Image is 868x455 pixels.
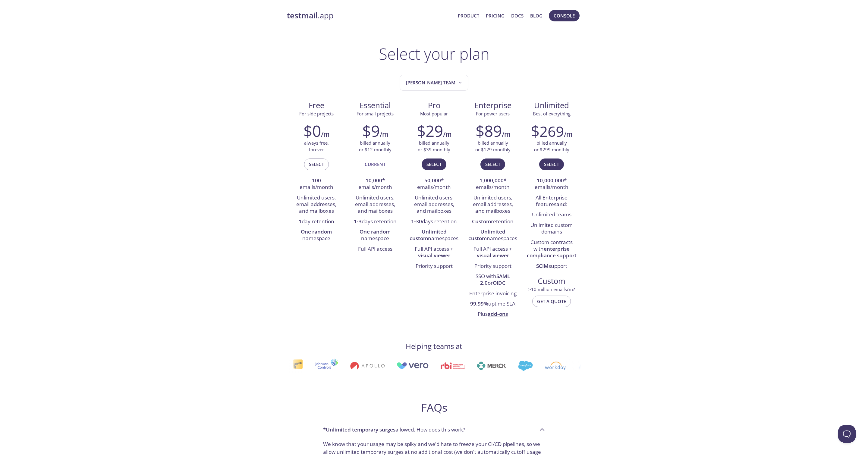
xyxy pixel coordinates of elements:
[468,271,518,289] li: SSO with or
[418,140,450,153] p: billed annually or $39 monthly
[527,237,577,261] li: Custom contracts with
[539,158,564,170] button: Select
[530,12,542,20] a: Blog
[426,160,442,168] span: Select
[527,210,577,220] li: Unlimited teams
[299,218,302,225] strong: 1
[468,228,505,242] strong: Unlimited custom
[350,217,400,227] li: days retention
[420,111,448,117] span: Most popular
[312,177,321,184] strong: 100
[357,111,394,117] span: For small projects
[366,177,382,184] strong: 10,000
[319,362,343,369] img: rbi
[536,262,549,269] strong: SCIM
[537,177,564,184] strong: 10,000,000
[287,11,453,21] a: testmail.app
[536,362,561,369] img: toyota
[554,12,575,20] span: Console
[303,122,321,140] h2: $0
[410,228,447,242] strong: Unlimited custom
[539,121,564,141] span: 269
[476,122,502,140] h2: $89
[350,176,400,193] li: * emails/month
[544,160,559,168] span: Select
[507,362,524,369] img: pbs
[443,129,451,140] h6: /m
[362,122,380,140] h2: $9
[468,244,518,261] li: Full API access +
[400,75,468,91] button: Simon's team
[301,228,332,235] strong: One random
[470,300,488,307] strong: 99.99%
[291,193,341,217] li: Unlimited users, email addresses, and mailboxes
[409,100,458,111] span: Pro
[304,140,329,153] p: always free, forever
[351,100,400,111] span: Essential
[291,176,341,193] li: emails/month
[318,422,550,438] div: *Unlimited temporary surgesallowed. How does this work?
[458,12,479,20] a: Product
[291,217,341,227] li: day retention
[485,160,500,168] span: Select
[533,111,571,117] span: Best of everything
[468,309,518,320] li: Plus
[359,140,392,153] p: billed annually or $12 monthly
[528,286,575,292] span: > 10 million emails/m?
[299,111,334,117] span: For side projects
[323,426,465,434] p: allowed. How does this work?
[291,227,341,244] li: namespace
[468,227,518,244] li: namespaces
[287,10,318,21] strong: testmail
[476,111,510,117] span: For power users
[477,252,509,259] strong: visual viewer
[321,129,329,140] h6: /m
[527,261,577,271] li: support
[488,310,508,317] a: add-ons
[472,218,491,225] strong: Custom
[350,244,400,254] li: Full API access
[397,361,411,371] img: salesforce
[350,227,400,244] li: namespace
[323,426,395,433] strong: *Unlimited temporary surges
[532,296,571,307] button: Get a quote
[411,218,422,225] strong: 1-30
[534,100,569,111] span: Unlimited
[564,129,572,140] h6: /m
[424,177,441,184] strong: 50,000
[480,177,504,184] strong: 1,000,000
[468,100,517,111] span: Enterprise
[309,160,324,168] span: Select
[838,425,856,443] iframe: Help Scout Beacon - Open
[511,12,524,20] a: Docs
[527,193,577,210] li: All Enterprise features :
[475,140,511,153] p: billed annually or $129 monthly
[354,218,362,225] strong: 1-3
[422,158,446,170] button: Select
[527,220,577,237] li: Unlimited custom domains
[304,158,329,170] button: Select
[527,176,577,193] li: * emails/month
[409,261,459,271] li: Priority support
[409,244,459,261] li: Full API access +
[468,299,518,309] li: uptime SLA
[480,158,505,170] button: Select
[380,129,388,140] h6: /m
[406,79,463,87] span: [PERSON_NAME] team
[537,297,566,305] span: Get a quote
[556,201,566,208] strong: and
[468,193,518,217] li: Unlimited users, email addresses, and mailboxes
[502,129,510,140] h6: /m
[409,176,459,193] li: * emails/month
[409,193,459,217] li: Unlimited users, email addresses, and mailboxes
[486,12,505,20] a: Pricing
[292,100,341,111] span: Free
[318,401,550,414] h2: FAQs
[480,273,510,286] strong: SAML 2.0
[534,140,569,153] p: billed annually or $299 monthly
[350,193,400,217] li: Unlimited users, email addresses, and mailboxes
[468,261,518,271] li: Priority support
[275,362,307,369] img: vero
[409,217,459,227] li: days retention
[457,362,495,370] img: atlassian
